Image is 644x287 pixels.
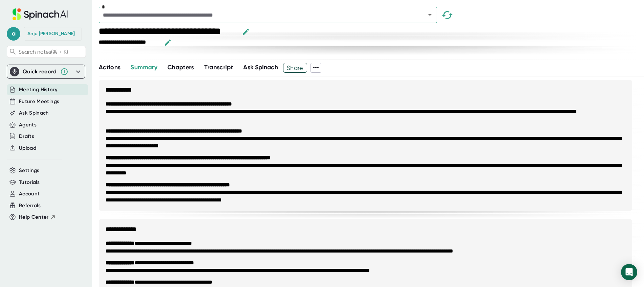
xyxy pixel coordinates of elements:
[131,63,157,72] button: Summary
[204,63,233,72] button: Transcript
[283,62,307,74] span: Share
[167,64,194,71] span: Chapters
[27,31,75,37] div: Anju Shivaram
[19,49,68,55] span: Search notes (⌘ + K)
[7,27,20,41] span: a
[19,167,40,174] button: Settings
[621,264,637,280] div: Open Intercom Messenger
[19,86,57,94] button: Meeting History
[167,63,194,72] button: Chapters
[19,213,49,221] span: Help Center
[99,63,120,72] button: Actions
[19,144,36,152] button: Upload
[19,121,37,129] button: Agents
[19,178,40,186] button: Tutorials
[19,98,59,105] button: Future Meetings
[23,68,57,75] div: Quick record
[243,63,278,72] button: Ask Spinach
[99,64,120,71] span: Actions
[131,64,157,71] span: Summary
[243,64,278,71] span: Ask Spinach
[19,213,56,221] button: Help Center
[19,190,40,198] button: Account
[204,64,233,71] span: Transcript
[19,133,34,140] button: Drafts
[425,10,435,20] button: Open
[283,63,307,73] button: Share
[19,202,41,210] button: Referrals
[19,109,49,117] button: Ask Spinach
[10,65,82,78] div: Quick record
